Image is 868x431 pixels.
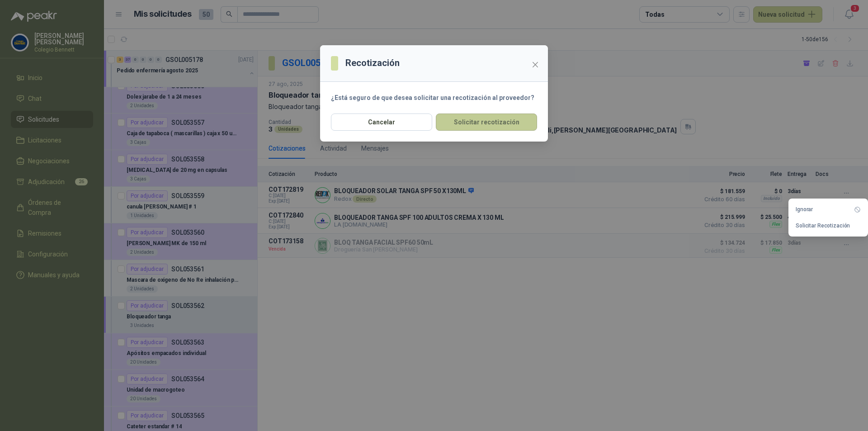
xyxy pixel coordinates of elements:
[331,114,432,131] button: Cancelar
[331,94,534,101] strong: ¿Está seguro de que desea solicitar una recotización al proveedor?
[345,56,400,70] h3: Recotización
[436,114,537,131] button: Solicitar recotización
[528,57,542,72] button: Close
[532,61,539,68] span: close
